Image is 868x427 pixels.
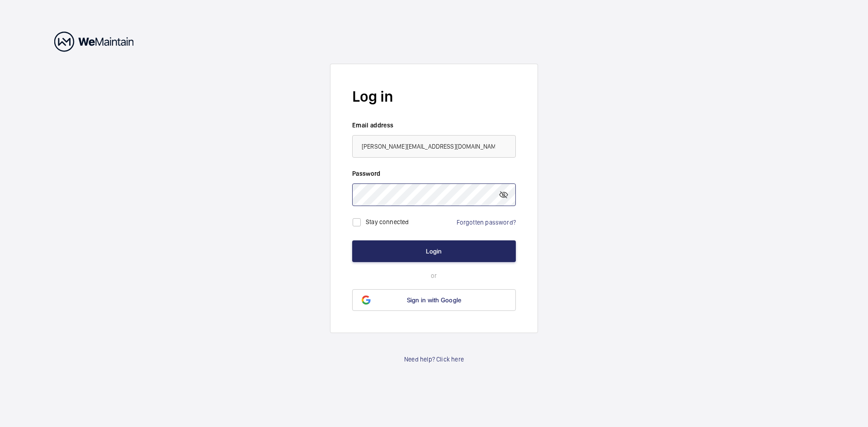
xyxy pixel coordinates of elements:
[352,121,516,130] label: Email address
[366,218,409,225] label: Stay connected
[352,135,516,158] input: Your email address
[352,240,516,262] button: Login
[407,296,462,304] span: Sign in with Google
[457,219,516,226] a: Forgotten password?
[352,169,516,178] label: Password
[352,86,516,107] h2: Log in
[404,355,464,364] a: Need help? Click here
[352,271,516,280] p: or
